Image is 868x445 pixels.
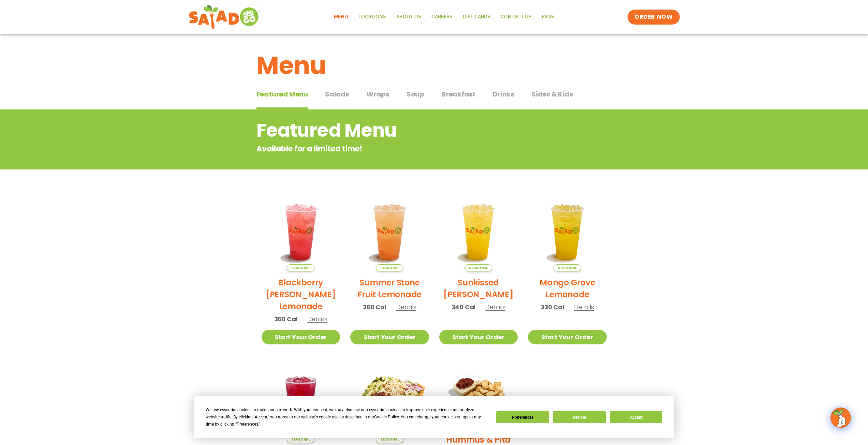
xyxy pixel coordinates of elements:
[262,365,340,443] img: Product photo for Black Cherry Orchard Lemonade
[441,89,475,99] span: Breakfast
[189,3,261,31] img: new-SAG-logo-768×292
[541,302,564,312] span: 330 Cal
[452,302,476,312] span: 340 Cal
[206,406,488,428] div: We use essential cookies to make our site work. With your consent, we may also use non-essential ...
[391,9,426,25] a: About Us
[256,47,612,84] h1: Menu
[287,436,314,443] span: Seasonal
[363,302,386,312] span: 360 Cal
[439,193,518,271] img: Product photo for Sunkissed Yuzu Lemonade
[329,9,559,25] nav: Menu
[439,365,518,417] img: Product photo for Sundried Tomato Hummus & Pita Chips
[554,264,581,271] span: Seasonal
[366,89,389,99] span: Wraps
[496,411,549,423] button: Preferences
[350,193,429,271] img: Product photo for Summer Stone Fruit Lemonade
[256,87,612,110] div: Tabbed content
[634,13,673,21] span: ORDER NOW
[537,9,559,25] a: FAQs
[350,365,429,443] img: Product photo for Tuscan Summer Salad
[374,415,399,419] span: Cookie Policy
[256,117,557,144] h2: Featured Menu
[376,436,403,443] span: Seasonal
[439,277,518,300] h2: Sunkissed [PERSON_NAME]
[439,330,518,344] a: Start Your Order
[256,143,557,154] p: Available for a limited time!
[407,89,424,99] span: Soup
[465,264,492,271] span: Seasonal
[528,330,607,344] a: Start Your Order
[528,277,607,300] h2: Mango Grove Lemonade
[396,303,416,311] span: Details
[628,10,679,25] a: ORDER NOW
[350,330,429,344] a: Start Your Order
[287,264,314,271] span: Seasonal
[531,89,573,99] span: Sides & Kids
[262,330,340,344] a: Start Your Order
[376,264,403,271] span: Seasonal
[350,277,429,300] h2: Summer Stone Fruit Lemonade
[325,89,349,99] span: Salads
[485,303,505,311] span: Details
[274,314,298,324] span: 360 Cal
[256,89,308,99] span: Featured Menu
[426,9,458,25] a: Careers
[307,315,327,323] span: Details
[262,193,340,271] img: Product photo for Blackberry Bramble Lemonade
[194,396,674,438] div: Cookie Consent Prompt
[831,408,850,427] img: wpChatIcon
[528,193,607,271] img: Product photo for Mango Grove Lemonade
[492,89,514,99] span: Drinks
[329,9,353,25] a: Menu
[574,303,594,311] span: Details
[553,411,606,423] button: Decline
[237,422,258,427] span: Preferences
[262,277,340,312] h2: Blackberry [PERSON_NAME] Lemonade
[458,9,496,25] a: GIFT CARDS
[353,9,391,25] a: Locations
[610,411,662,423] button: Accept
[496,9,537,25] a: Contact Us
